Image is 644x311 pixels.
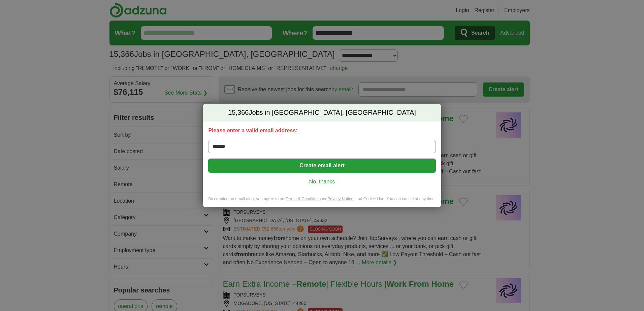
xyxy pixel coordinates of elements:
[203,196,441,207] div: By creating an email alert, you agree to our and , and Cookie Use. You can cancel at any time.
[228,108,249,117] span: 15,366
[208,159,436,173] button: Create email alert
[214,178,430,185] a: No, thanks
[203,104,441,122] h2: Jobs in [GEOGRAPHIC_DATA], [GEOGRAPHIC_DATA]
[286,197,321,201] a: Terms & Conditions
[208,127,436,134] label: Please enter a valid email address:
[327,197,353,201] a: Privacy Notice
